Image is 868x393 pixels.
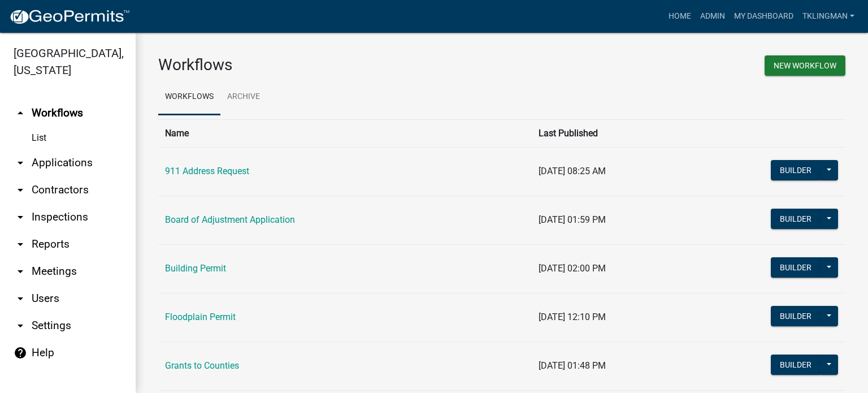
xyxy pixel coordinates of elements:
i: arrow_drop_down [14,265,27,278]
a: Building Permit [165,263,226,274]
i: arrow_drop_down [14,319,27,332]
i: arrow_drop_down [14,210,27,224]
a: tklingman [798,6,859,27]
i: arrow_drop_down [14,292,27,305]
a: Floodplain Permit [165,312,236,322]
button: New Workflow [765,55,845,76]
a: Grants to Counties [165,360,239,371]
i: arrow_drop_down [14,183,27,197]
a: Archive [220,79,267,115]
a: 911 Address Request [165,166,249,176]
i: arrow_drop_down [14,237,27,251]
a: Admin [696,6,730,27]
span: [DATE] 02:00 PM [539,263,606,274]
button: Builder [771,209,821,229]
i: arrow_drop_down [14,156,27,170]
span: [DATE] 12:10 PM [539,312,606,322]
th: Last Published [532,119,688,147]
button: Builder [771,257,821,278]
button: Builder [771,355,821,375]
a: Workflows [158,79,220,115]
button: Builder [771,160,821,180]
th: Name [158,119,532,147]
a: Board of Adjustment Application [165,214,295,225]
i: help [14,346,27,360]
a: My Dashboard [730,6,798,27]
span: [DATE] 01:48 PM [539,360,606,371]
span: [DATE] 01:59 PM [539,214,606,225]
i: arrow_drop_up [14,106,27,120]
button: Builder [771,306,821,326]
span: [DATE] 08:25 AM [539,166,606,176]
a: Home [664,6,696,27]
h3: Workflows [158,55,493,75]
